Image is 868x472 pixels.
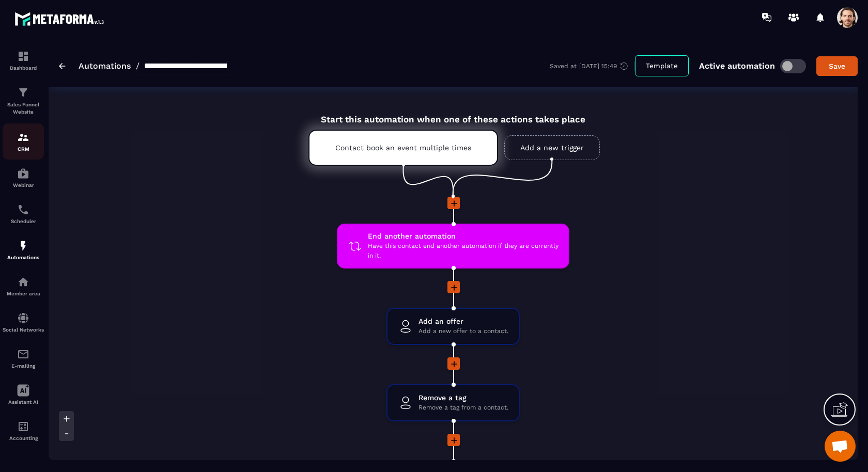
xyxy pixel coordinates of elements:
[3,304,44,340] a: social-networksocial-networkSocial Networks
[3,291,44,296] p: Member area
[3,435,44,441] p: Accounting
[3,196,44,232] a: schedulerschedulerScheduler
[419,317,508,326] span: Add an offer
[17,348,29,360] img: email
[504,135,600,160] a: Add a new trigger
[79,61,131,71] a: Automations
[3,218,44,224] p: Scheduler
[3,268,44,304] a: automationsautomationsMember area
[3,413,44,449] a: accountantaccountantAccounting
[3,363,44,369] p: E-mailing
[3,340,44,376] a: emailemailE-mailing
[59,63,66,69] img: arrow
[635,55,689,76] button: Template
[419,326,508,336] span: Add a new offer to a contact.
[3,232,44,268] a: automationsautomationsAutomations
[419,403,508,413] span: Remove a tag from a contact.
[3,65,44,71] p: Dashboard
[17,203,29,216] img: scheduler
[17,167,29,180] img: automations
[335,144,471,152] p: Contact book an event multiple times
[3,399,44,405] p: Assistant AI
[136,61,139,71] span: /
[823,61,851,71] div: Save
[3,42,44,78] a: formationformationDashboard
[17,420,29,433] img: accountant
[550,61,635,71] div: Saved at
[699,61,775,71] p: Active automation
[17,312,29,324] img: social-network
[17,240,29,252] img: automations
[816,56,858,76] button: Save
[3,160,44,196] a: automationsautomationsWebinar
[3,78,44,123] a: formationformationSales Funnel Website
[3,101,44,116] p: Sales Funnel Website
[17,50,29,62] img: formation
[3,182,44,188] p: Webinar
[283,102,624,124] div: Start this automation when one of these actions takes place
[17,86,29,99] img: formation
[3,123,44,160] a: formationformationCRM
[368,241,559,261] span: Have this contact end another automation if they are currently in it.
[3,327,44,333] p: Social Networks
[17,131,29,144] img: formation
[3,146,44,152] p: CRM
[579,62,617,70] p: [DATE] 15:49
[368,231,559,241] span: End another automation
[3,255,44,260] p: Automations
[17,276,29,288] img: automations
[14,9,107,28] img: logo
[825,431,856,462] div: Ouvrir le chat
[419,393,508,403] span: Remove a tag
[3,376,44,413] a: Assistant AI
